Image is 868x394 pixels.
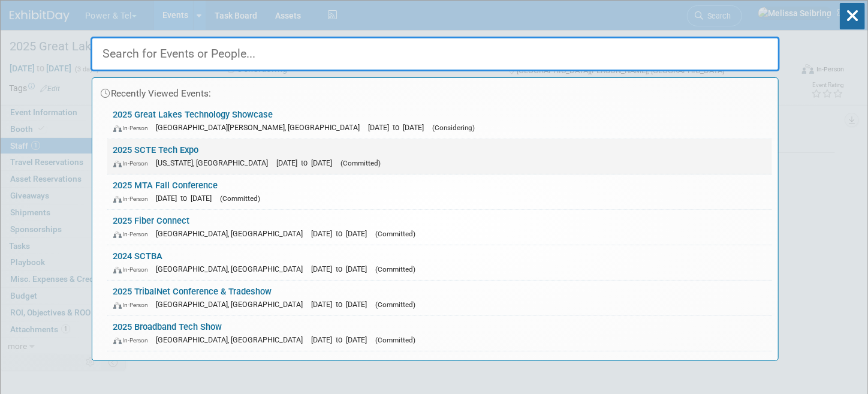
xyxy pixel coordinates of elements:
span: [DATE] to [DATE] [312,300,373,309]
span: [DATE] to [DATE] [277,158,339,167]
span: (Committed) [221,194,261,203]
span: (Committed) [376,265,416,273]
span: [GEOGRAPHIC_DATA][PERSON_NAME], [GEOGRAPHIC_DATA] [156,123,366,132]
span: In-Person [113,195,154,203]
a: 2024 SCTBA In-Person [GEOGRAPHIC_DATA], [GEOGRAPHIC_DATA] [DATE] to [DATE] (Committed) [107,245,772,280]
a: 2025 MTA Fall Conference In-Person [DATE] to [DATE] (Committed) [107,175,772,209]
span: [DATE] to [DATE] [156,194,218,203]
span: [GEOGRAPHIC_DATA], [GEOGRAPHIC_DATA] [156,300,309,309]
span: [GEOGRAPHIC_DATA], [GEOGRAPHIC_DATA] [156,264,309,273]
a: 2025 TribalNet Conference & Tradeshow In-Person [GEOGRAPHIC_DATA], [GEOGRAPHIC_DATA] [DATE] to [D... [107,281,772,315]
span: [US_STATE], [GEOGRAPHIC_DATA] [156,158,275,167]
span: In-Person [113,124,154,132]
a: 2025 SCTE Tech Expo In-Person [US_STATE], [GEOGRAPHIC_DATA] [DATE] to [DATE] (Committed) [107,139,772,174]
span: (Committed) [376,336,416,344]
span: In-Person [113,230,154,238]
span: In-Person [113,301,154,309]
span: [DATE] to [DATE] [312,264,373,273]
span: [DATE] to [DATE] [312,229,373,238]
input: Search for Events or People... [91,37,780,71]
div: Recently Viewed Events: [98,78,772,104]
span: In-Person [113,336,154,344]
a: 2025 Fiber Connect In-Person [GEOGRAPHIC_DATA], [GEOGRAPHIC_DATA] [DATE] to [DATE] (Committed) [107,210,772,245]
span: In-Person [113,160,154,167]
span: (Committed) [341,159,381,167]
span: In-Person [113,266,154,273]
span: (Considering) [433,124,475,132]
a: 2025 Great Lakes Technology Showcase In-Person [GEOGRAPHIC_DATA][PERSON_NAME], [GEOGRAPHIC_DATA] ... [107,104,772,139]
span: (Committed) [376,230,416,238]
span: (Committed) [376,300,416,309]
a: 2025 Broadband Tech Show In-Person [GEOGRAPHIC_DATA], [GEOGRAPHIC_DATA] [DATE] to [DATE] (Committed) [107,316,772,351]
span: [DATE] to [DATE] [369,123,430,132]
span: [GEOGRAPHIC_DATA], [GEOGRAPHIC_DATA] [156,229,309,238]
span: [GEOGRAPHIC_DATA], [GEOGRAPHIC_DATA] [156,335,309,344]
span: [DATE] to [DATE] [312,335,373,344]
